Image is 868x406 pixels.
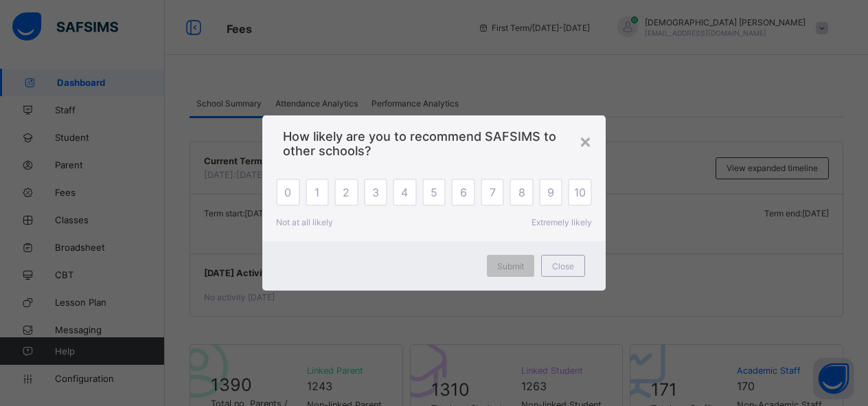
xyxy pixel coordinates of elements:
span: 9 [547,185,554,199]
div: 0 [276,179,300,206]
span: 8 [518,185,525,199]
span: 6 [460,185,467,199]
span: 2 [343,185,350,199]
span: Close [552,261,574,271]
span: 7 [490,185,496,199]
span: 1 [315,185,319,199]
span: 3 [372,185,379,199]
span: 5 [431,185,437,199]
span: Not at all likely [276,217,333,227]
span: Submit [497,261,524,271]
div: × [579,129,592,153]
span: 10 [574,185,586,199]
span: Extremely likely [532,217,592,227]
span: 4 [401,185,408,199]
span: How likely are you to recommend SAFSIMS to other schools? [283,129,585,158]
